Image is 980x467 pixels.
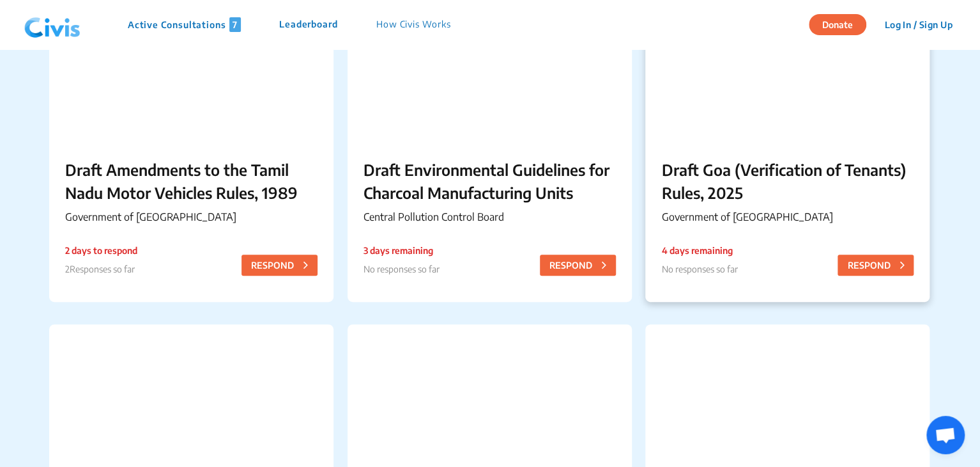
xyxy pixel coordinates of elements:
button: RESPOND [540,255,616,276]
button: RESPOND [241,255,318,276]
div: Open chat [926,416,965,454]
p: 2 [65,262,137,276]
button: Donate [809,14,866,35]
button: Log In / Sign Up [876,15,961,35]
p: Draft Environmental Guidelines for Charcoal Manufacturing Units [364,158,616,204]
p: Active Consultations [128,17,241,32]
p: Draft Amendments to the Tamil Nadu Motor Vehicles Rules, 1989 [65,158,318,204]
p: 2 days to respond [65,244,137,257]
span: No responses so far [364,264,440,274]
p: Central Pollution Control Board [364,209,616,225]
p: How Civis Works [376,17,451,32]
p: Government of [GEOGRAPHIC_DATA] [65,209,318,225]
p: 3 days remaining [364,244,440,257]
span: 7 [229,17,241,32]
span: No responses so far [661,264,737,274]
p: Leaderboard [279,17,338,32]
span: Responses so far [70,264,135,274]
p: 4 days remaining [661,244,737,257]
button: RESPOND [838,255,914,276]
p: Draft Goa (Verification of Tenants) Rules, 2025 [661,158,914,204]
img: navlogo.png [19,6,86,44]
p: Government of [GEOGRAPHIC_DATA] [661,209,914,225]
a: Donate [809,17,876,30]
